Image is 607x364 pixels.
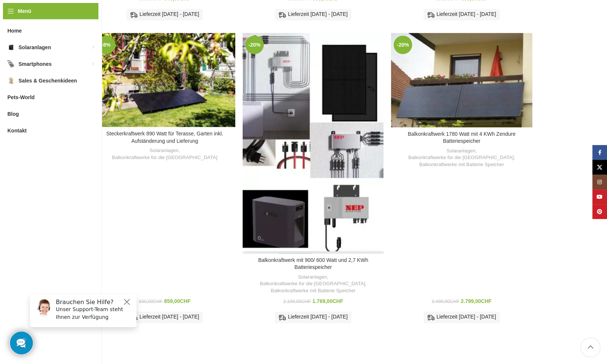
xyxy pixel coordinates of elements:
a: Facebook Social Link [592,145,607,160]
bdi: 2.199,00 [283,299,311,304]
bdi: 930,00 [139,299,162,304]
span: Solaranlagen [18,41,51,54]
span: Kontakt [7,124,27,137]
img: Smartphones [7,60,15,68]
a: Steckerkraftwerk 890 Watt für Terasse, Garten inkl. Aufständerung und Lieferung [94,33,235,127]
div: Lieferzeit [DATE] - [DATE] [275,9,351,20]
p: Unser Support-Team steht Ihnen zur Verfügung [32,17,108,33]
a: Balkonkraftwerke mit Batterie Speicher [419,161,504,168]
a: Instagram Social Link [592,175,607,189]
bdi: 3.499,00 [432,299,459,304]
img: Sales & Geschenkideen [7,77,15,84]
span: Blog [7,107,19,121]
a: Solaranlagen [298,274,327,281]
a: YouTube Social Link [592,189,607,204]
a: Steckerkraftwerk 890 Watt für Terasse, Garten inkl. Aufständerung und Lieferung [106,131,223,144]
div: Lieferzeit [DATE] - [DATE] [275,311,351,323]
div: , , [246,274,380,294]
span: CHF [450,299,459,304]
a: Balkonkraftwerk 1780 Watt mit 4 KWh Zendure Batteriespeicher [391,33,532,127]
span: CHF [481,298,492,304]
span: CHF [180,298,190,304]
a: Balkonkraftwerke für die [GEOGRAPHIC_DATA] [112,154,217,161]
div: Lieferzeit [DATE] - [DATE] [127,9,203,20]
a: Balkonkraftwerke mit Batterie Speicher [271,287,355,294]
div: , , [395,148,528,168]
button: Close [98,9,107,18]
bdi: 2.799,00 [461,298,492,304]
span: CHF [301,299,311,304]
span: -20% [394,36,412,54]
span: Menü [18,7,31,15]
bdi: 859,00 [164,298,191,304]
h6: Brauchen Sie Hilfe? [32,10,108,17]
span: -8% [97,36,115,54]
div: , [98,147,232,161]
a: Balkonkraftwerk mit 900/ 600 Watt und 2,7 KWh Batteriespeicher [258,257,368,270]
div: Lieferzeit [DATE] - [DATE] [424,311,500,323]
div: Lieferzeit [DATE] - [DATE] [424,9,500,20]
span: Sales & Geschenkideen [18,74,77,87]
a: Scroll to top button [581,338,600,357]
span: Smartphones [18,57,51,71]
img: Solaranlagen [7,44,15,51]
bdi: 1.769,00 [312,298,343,304]
div: Lieferzeit [DATE] - [DATE] [127,311,203,323]
img: Customer service [10,10,29,29]
a: Solaranlagen [149,147,178,154]
a: Balkonkraftwerke für die [GEOGRAPHIC_DATA] [260,280,365,287]
a: Balkonkraftwerk mit 900/ 600 Watt und 2,7 KWh Batteriespeicher [243,33,384,253]
a: X Social Link [592,160,607,175]
a: Balkonkraftwerk 1780 Watt mit 4 KWh Zendure Batteriespeicher [408,131,515,144]
span: Home [7,24,22,37]
span: Pets-World [7,91,35,104]
span: CHF [153,299,163,304]
a: Balkonkraftwerke für die [GEOGRAPHIC_DATA] [408,154,514,161]
span: -20% [245,36,264,54]
a: Solaranlagen [446,148,475,155]
span: CHF [333,298,343,304]
a: Pinterest Social Link [592,204,607,219]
